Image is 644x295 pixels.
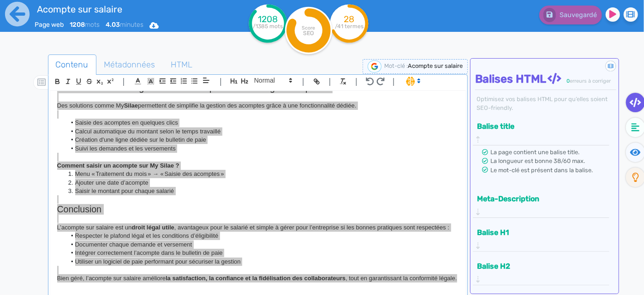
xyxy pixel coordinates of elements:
button: Balise H2 [474,259,602,274]
span: minutes [106,21,143,29]
li: Création d'une ligne dédiée sur le bulletin de paie [66,136,459,144]
tspan: SEO [303,30,314,36]
li: Intégrer correctement l’acompte dans le bulletin de paie [66,249,459,257]
span: mots [70,21,100,29]
span: | [355,75,358,88]
span: | [220,75,222,88]
input: title [35,2,228,17]
span: 0 [566,78,570,84]
span: HTML [164,52,200,77]
span: I.Assistant [402,76,423,87]
span: La page contient une balise title. [490,149,579,156]
span: Sauvegardé [560,11,597,19]
tspan: 1208 [258,14,278,24]
b: 1208 [70,21,85,29]
p: Bien géré, l’acompte sur salaire améliore , tout en garantissant la conformité légale. [57,274,459,283]
button: Sauvegardé [539,6,602,24]
button: Meta-Description [474,191,602,206]
span: Métadonnées [97,52,163,77]
tspan: Score [302,25,315,31]
span: | [302,75,304,88]
div: Balise H1 [474,225,608,251]
a: Métadonnées [96,54,163,75]
strong: Comment saisir un acompte sur My Silae ? [57,162,179,169]
span: Le mot-clé est présent dans la balise. [490,167,593,174]
strong: Silae [124,102,138,109]
a: HTML [163,54,201,75]
tspan: /1385 mots [253,23,283,30]
button: Balise H1 [474,225,602,240]
span: | [329,75,331,88]
span: Aligment [200,75,213,86]
span: Mot-clé : [384,62,408,69]
div: Balise title [474,119,608,145]
tspan: /41 termes [335,23,364,30]
li: Suivi les demandes et les versements [66,144,459,153]
li: Menu « Traitement du mois » → « Saisie des acomptes » [66,170,459,178]
span: Contenu [48,52,96,77]
li: Saisie des acomptes en quelques clics [66,119,459,127]
h4: Balises HTML [475,72,616,86]
div: Optimisez vos balises HTML pour qu’elles soient SEO-friendly. [475,95,616,112]
a: Contenu [48,54,96,75]
span: erreurs à corriger [570,78,611,84]
img: google-serp-logo.png [368,60,382,72]
strong: la satisfaction, la confiance et la fidélisation des collaborateurs [166,275,346,282]
button: Balise title [474,119,602,134]
li: Calcul automatique du montant selon le temps travaillé [66,127,459,136]
span: | [123,75,125,88]
li: Ajouter une date d’acompte [66,179,459,187]
li: Documenter chaque demande et versement [66,241,459,249]
span: La longueur est bonne 38/60 max. [490,157,585,164]
strong: droit légal utile [131,224,174,231]
span: Page web [35,21,64,29]
div: Meta-Description [474,191,608,217]
span: | [393,75,395,88]
p: Des solutions comme My permettent de simplifie la gestion des acomptes grâce à une fonctionnalité... [57,102,459,110]
li: Respecter le plafond légal et les conditions d’éligibilité [66,232,459,240]
tspan: 28 [344,14,354,24]
div: Balise H2 [474,259,608,285]
li: Utiliser un logiciel de paie performant pour sécuriser la gestion [66,258,459,266]
li: Saisir le montant pour chaque salarié [66,187,459,195]
p: L’acompte sur salaire est un , avantageux pour le salarié et simple à gérer pour l’entreprise si ... [57,223,459,232]
b: 4.03 [106,21,120,29]
span: Acompte sur salaire [408,62,463,69]
h2: Conclusion [57,204,459,215]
